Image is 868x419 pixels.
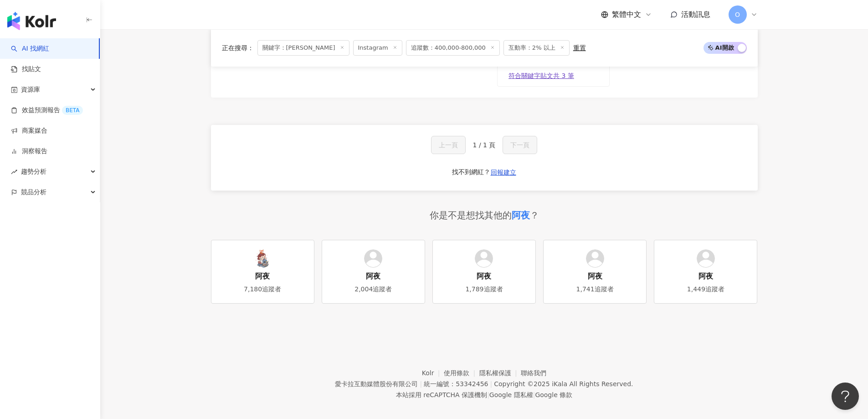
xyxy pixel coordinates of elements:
span: 追蹤數：400,000-800,000 [406,40,500,56]
a: 效益預測報告BETA [11,106,83,115]
iframe: Help Scout Beacon - Open [832,383,859,410]
a: 隱私權保護 [479,369,521,377]
span: 正在搜尋 ： [222,44,254,52]
a: 符合關鍵字貼文共 3 筆 [498,66,609,86]
span: | [533,391,535,398]
div: Copyright © 2025 All Rights Reserved. [494,380,633,388]
button: 回報建立 [490,165,517,180]
div: 1,741追蹤者 [576,285,614,294]
img: KOL Avatar [697,249,715,268]
span: 互動率：2% 以上 [503,40,570,56]
div: 你是不是想找其他的 ？ [430,209,539,222]
span: | [490,380,492,388]
a: KOL Avatar阿夜1,449追蹤者 [654,240,757,304]
div: 阿夜 [699,271,713,281]
span: rise [11,169,17,175]
div: 阿夜 [255,271,270,281]
div: 阿夜 [588,271,602,281]
img: logo [7,12,56,30]
div: 統一編號：53342456 [424,380,488,388]
div: 1,449追蹤者 [687,285,724,294]
a: 聯絡我們 [521,369,546,377]
span: 回報建立 [491,169,516,176]
a: 找貼文 [11,65,41,74]
div: 1,789追蹤者 [465,285,503,294]
a: searchAI 找網紅 [11,44,49,53]
div: 愛卡拉互動媒體股份有限公司 [335,380,418,388]
div: 阿夜 [477,271,491,281]
a: Kolr [422,369,444,377]
span: 競品分析 [21,182,46,202]
span: Instagram [353,40,402,56]
span: 活動訊息 [681,10,710,19]
div: 找不到網紅？ [452,168,490,177]
a: Google 隱私權 [489,391,533,398]
a: 使用條款 [444,369,479,377]
span: | [487,391,489,398]
div: 阿夜 [366,271,380,281]
div: 7,180追蹤者 [244,285,281,294]
div: 2,004追蹤者 [354,285,392,294]
img: KOL Avatar [253,249,272,268]
span: O [735,10,740,20]
a: KOL Avatar阿夜1,741追蹤者 [543,240,647,304]
button: 上一頁 [431,136,466,154]
a: KOL Avatar阿夜7,180追蹤者 [211,240,314,304]
div: 阿夜 [512,209,530,222]
span: 關鍵字：[PERSON_NAME] [257,40,349,56]
a: KOL Avatar阿夜1,789追蹤者 [432,240,536,304]
a: KOL Avatar阿夜2,004追蹤者 [322,240,425,304]
span: 本站採用 reCAPTCHA 保護機制 [396,389,572,400]
span: 符合關鍵字貼文共 3 筆 [508,72,574,81]
a: 商案媒合 [11,126,47,135]
img: KOL Avatar [586,249,604,268]
button: 下一頁 [503,136,537,154]
a: 洞察報告 [11,147,47,156]
div: 重置 [573,44,586,52]
img: KOL Avatar [475,249,493,268]
a: iKala [552,380,567,388]
img: KOL Avatar [364,249,382,268]
span: 資源庫 [21,79,40,100]
span: 繁體中文 [612,10,641,20]
span: | [420,380,422,388]
span: 1 / 1 頁 [473,141,496,149]
a: Google 條款 [535,391,572,398]
span: 趨勢分析 [21,161,46,182]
